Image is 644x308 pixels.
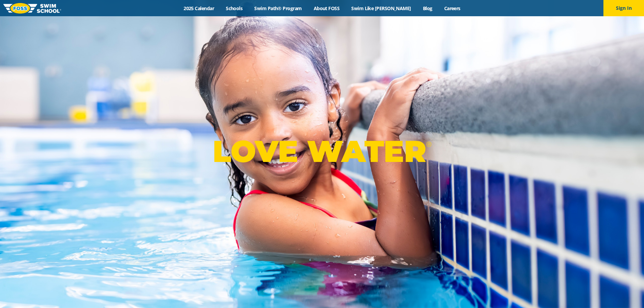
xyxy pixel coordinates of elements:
a: Careers [438,5,466,11]
sup: ® [426,140,431,148]
a: Swim Like [PERSON_NAME] [345,5,417,11]
a: Blog [417,5,438,11]
a: Swim Path® Program [248,5,308,11]
a: Schools [220,5,248,11]
a: 2025 Calendar [178,5,220,11]
img: FOSS Swim School Logo [3,3,61,14]
a: About FOSS [308,5,345,11]
p: LOVE WATER [213,133,431,169]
